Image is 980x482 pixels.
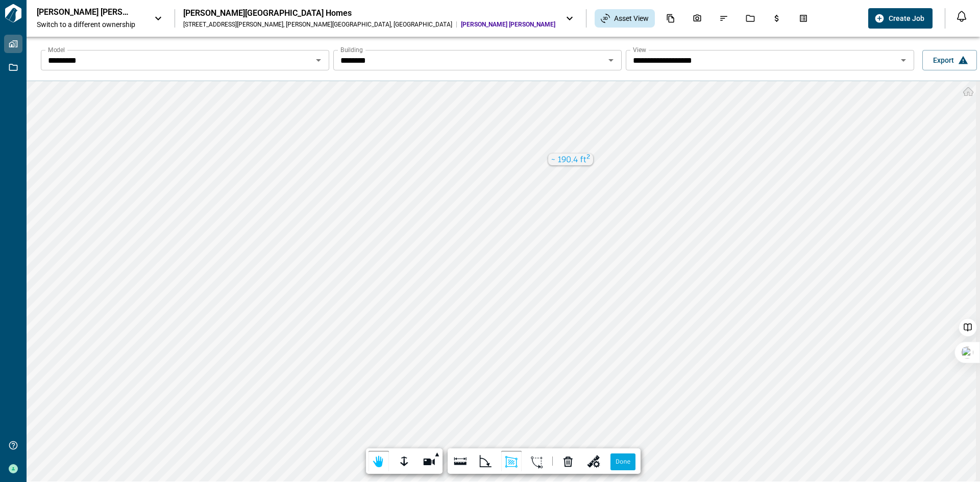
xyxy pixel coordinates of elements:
[660,10,681,27] div: Documents
[610,453,635,470] label: Done
[311,53,326,67] button: Open
[37,19,144,30] span: Switch to a different ownership
[713,10,734,27] div: Issues & Info
[595,9,655,28] div: Asset View
[614,13,649,23] span: Asset View
[687,10,708,27] div: Photos
[896,53,911,67] button: Open
[740,10,761,27] div: Jobs
[953,8,970,24] button: Open notification feed
[604,53,618,67] button: Open
[633,45,646,54] label: View
[461,20,555,29] span: [PERSON_NAME] [PERSON_NAME]
[48,45,65,54] label: Model
[889,13,924,23] span: Create Job
[340,45,363,54] label: Building
[37,7,129,17] p: [PERSON_NAME] [PERSON_NAME]
[183,8,555,18] div: [PERSON_NAME][GEOGRAPHIC_DATA] Homes
[766,10,788,27] div: Budgets
[183,20,452,29] div: [STREET_ADDRESS][PERSON_NAME] , [PERSON_NAME][GEOGRAPHIC_DATA] , [GEOGRAPHIC_DATA]
[793,10,814,27] div: Takeoff Center
[922,50,977,70] button: Export
[933,55,954,65] span: Export
[868,8,933,29] button: Create Job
